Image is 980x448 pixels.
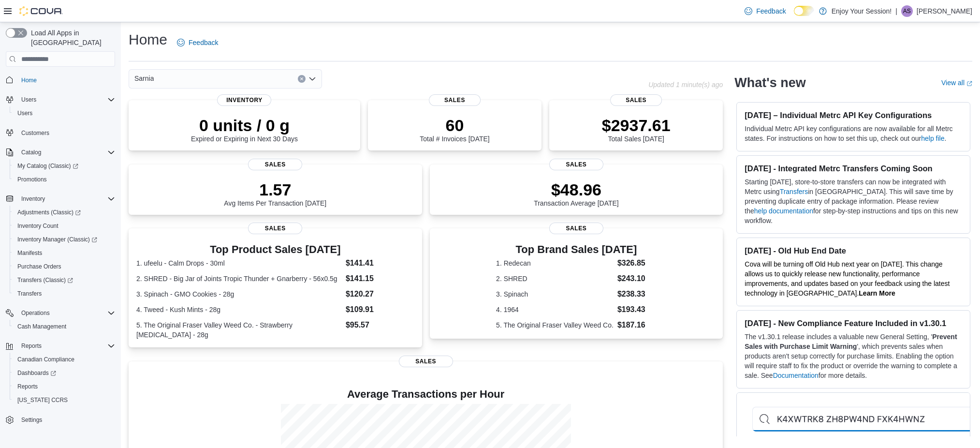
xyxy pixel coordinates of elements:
[10,320,119,333] button: Cash Management
[17,222,59,230] span: Inventory Count
[745,177,962,225] p: Starting [DATE], store-to-store transfers can now be integrated with Metrc using in [GEOGRAPHIC_D...
[191,116,298,143] div: Expired or Expiring in Next 30 Days
[14,160,82,172] a: My Catalog (Classic)
[745,260,950,297] span: Cova will be turning off Old Hub next year on [DATE]. This change allows us to quickly release ne...
[10,366,119,380] a: Dashboards
[21,149,41,156] span: Catalog
[617,257,657,269] dd: $326.85
[21,309,50,317] span: Operations
[17,307,54,319] button: Operations
[14,220,62,232] a: Inventory Count
[173,33,222,52] a: Feedback
[859,289,895,297] a: Learn More
[773,372,819,379] a: Documentation
[2,146,119,159] button: Catalog
[14,234,115,245] span: Inventory Manager (Classic)
[14,274,77,286] a: Transfers (Classic)
[602,116,671,143] div: Total Sales [DATE]
[610,94,662,106] span: Sales
[191,116,298,135] p: 0 units / 0 g
[17,276,73,284] span: Transfers (Classic)
[346,319,414,331] dd: $95.57
[420,116,489,143] div: Total # Invoices [DATE]
[745,332,962,380] p: The v1.30.1 release includes a valuable new General Setting, ' ', which prevents sales when produ...
[17,414,46,426] a: Settings
[10,393,119,407] button: [US_STATE] CCRS
[21,416,42,424] span: Settings
[745,110,962,120] h3: [DATE] – Individual Metrc API Key Configurations
[534,180,619,207] div: Transaction Average [DATE]
[745,333,957,350] strong: Prevent Sales with Purchase Limit Warning
[10,353,119,366] button: Canadian Compliance
[19,6,63,16] img: Cova
[14,261,65,272] a: Purchase Orders
[14,394,115,406] span: Washington CCRS
[21,76,37,84] span: Home
[17,109,32,117] span: Users
[10,106,119,120] button: Users
[2,339,119,353] button: Reports
[10,219,119,233] button: Inventory Count
[941,79,972,87] a: View allExternal link
[224,180,326,207] div: Avg Items Per Transaction [DATE]
[14,107,115,119] span: Users
[617,304,657,315] dd: $193.43
[17,356,74,363] span: Canadian Compliance
[248,223,302,234] span: Sales
[10,159,119,173] a: My Catalog (Classic)
[794,16,794,16] span: Dark Mode
[917,5,972,17] p: [PERSON_NAME]
[754,207,813,215] a: help documentation
[17,340,45,352] button: Reports
[136,289,342,299] dt: 3. Spinach - GMO Cookies - 28g
[17,94,40,105] button: Users
[17,127,115,139] span: Customers
[14,354,78,365] a: Canadian Compliance
[14,381,115,392] span: Reports
[2,306,119,320] button: Operations
[346,257,414,269] dd: $141.41
[17,176,47,183] span: Promotions
[189,38,218,47] span: Feedback
[399,356,453,367] span: Sales
[14,247,46,259] a: Manifests
[17,127,53,139] a: Customers
[21,96,36,104] span: Users
[136,388,715,400] h4: Average Transactions per Hour
[14,174,51,185] a: Promotions
[10,173,119,186] button: Promotions
[648,81,723,89] p: Updated 1 minute(s) ago
[21,129,49,137] span: Customers
[17,236,97,243] span: Inventory Manager (Classic)
[14,247,115,259] span: Manifests
[2,413,119,427] button: Settings
[14,207,85,218] a: Adjustments (Classic)
[17,162,78,170] span: My Catalog (Classic)
[136,305,342,314] dt: 4. Tweed - Kush Mints - 28g
[346,273,414,284] dd: $141.15
[496,320,614,330] dt: 5. The Original Fraser Valley Weed Co.
[496,244,657,255] h3: Top Brand Sales [DATE]
[14,207,115,218] span: Adjustments (Classic)
[617,288,657,300] dd: $238.33
[14,288,45,299] a: Transfers
[17,94,115,105] span: Users
[921,134,944,142] a: help file
[17,147,45,158] button: Catalog
[346,304,414,315] dd: $109.91
[14,261,115,272] span: Purchase Orders
[17,307,115,319] span: Operations
[17,249,42,257] span: Manifests
[17,75,41,86] a: Home
[14,274,115,286] span: Transfers (Classic)
[17,290,42,298] span: Transfers
[17,323,66,330] span: Cash Management
[745,164,962,173] h3: [DATE] - Integrated Metrc Transfers Coming Soon
[496,258,614,268] dt: 1. Redecan
[741,1,790,21] a: Feedback
[10,206,119,219] a: Adjustments (Classic)
[14,220,115,232] span: Inventory Count
[549,159,603,170] span: Sales
[745,124,962,143] p: Individual Metrc API key configurations are now available for all Metrc states. For instructions ...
